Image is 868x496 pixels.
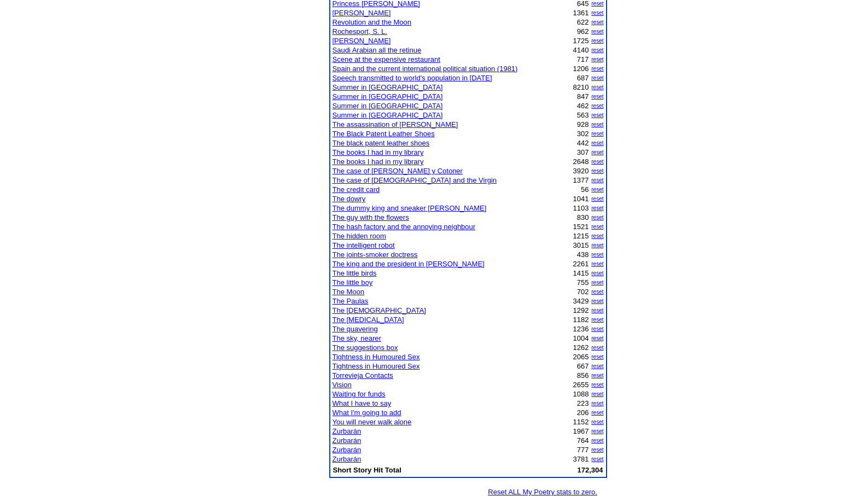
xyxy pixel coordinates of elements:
[591,19,603,25] a: reset
[573,325,589,333] font: 1236
[333,9,391,17] a: [PERSON_NAME]
[333,37,391,45] a: [PERSON_NAME]
[333,371,393,380] a: Torrevieja Contacts
[577,399,589,407] font: 223
[573,167,589,175] font: 3920
[333,343,398,352] a: The suggestions box
[333,27,387,36] a: Rochesport, S. L.
[333,111,443,119] a: Summer in [GEOGRAPHIC_DATA]
[333,120,458,129] a: The assassination of [PERSON_NAME]
[591,252,603,258] a: reset
[591,1,603,7] a: reset
[333,232,386,240] a: The hidden room
[333,334,381,342] a: The sky, nearer
[573,455,589,463] font: 3781
[577,18,589,26] font: 622
[333,409,401,417] a: What I'm going to add
[578,466,603,474] b: 172,304
[333,306,426,314] a: The [DEMOGRAPHIC_DATA]
[573,195,589,203] font: 1041
[333,65,518,73] a: Spain and the current international political situation (1981)
[573,297,589,305] font: 3429
[333,46,422,54] a: Saudi Arabian all the retinue
[577,120,589,129] font: 928
[591,214,603,220] a: reset
[573,316,589,324] font: 1182
[333,185,380,194] a: The credit card
[573,65,589,73] font: 1206
[577,409,589,417] font: 206
[581,185,589,194] font: 56
[333,269,377,277] a: The little birds
[591,159,603,165] a: reset
[573,232,589,240] font: 1215
[577,139,589,147] font: 442
[577,446,589,454] font: 777
[573,418,589,426] font: 1152
[577,92,589,101] font: 847
[333,176,497,184] a: The case of [DEMOGRAPHIC_DATA] and the Virgin
[573,46,589,54] font: 4140
[573,83,589,91] font: 8210
[591,131,603,137] a: reset
[333,74,492,82] a: Speech transmitted to world's population in [DATE]
[333,390,386,398] a: Waiting for funds
[488,488,597,496] a: Reset ALL My Poetry stats to zero.
[333,241,395,249] a: The intelligent robot
[573,9,589,17] font: 1361
[333,204,487,212] a: The dummy king and sneaker [PERSON_NAME]
[333,399,392,407] a: What I have to say
[591,279,603,285] a: reset
[591,437,603,444] a: reset
[333,18,412,26] a: Revolution and the Moon
[591,205,603,211] a: reset
[573,157,589,166] font: 2648
[591,400,603,406] a: reset
[573,269,589,277] font: 1415
[333,157,424,166] a: The books I had in my library
[333,325,378,333] a: The quavering
[591,149,603,155] a: reset
[591,140,603,146] a: reset
[591,298,603,304] a: reset
[333,148,424,156] a: The books I had in my library
[333,130,435,138] a: The Black Patent Leather Shoes
[577,288,589,296] font: 702
[573,204,589,212] font: 1103
[333,278,373,287] a: The little boy
[577,130,589,138] font: 302
[577,436,589,445] font: 764
[577,102,589,110] font: 462
[573,353,589,361] font: 2065
[591,354,603,360] a: reset
[577,362,589,370] font: 667
[577,74,589,82] font: 687
[591,317,603,323] a: reset
[577,278,589,287] font: 755
[573,260,589,268] font: 2261
[333,455,362,463] a: Zurbarán
[591,94,603,100] a: reset
[591,10,603,16] a: reset
[573,241,589,249] font: 3015
[591,326,603,332] a: reset
[333,446,362,454] a: Zurbarán
[333,55,440,63] a: Scene at the expensive restaurant
[333,260,485,268] a: The king and the president in [PERSON_NAME]
[591,47,603,53] a: reset
[333,466,401,474] b: Short Story Hit Total
[591,419,603,425] a: reset
[591,28,603,34] a: reset
[577,55,589,63] font: 717
[333,418,412,426] a: You will never walk alone
[333,297,369,305] a: The Paulas
[577,27,589,36] font: 962
[573,37,589,45] font: 1725
[333,250,418,259] a: The joints-smoker doctress
[573,176,589,184] font: 1377
[591,103,603,109] a: reset
[591,168,603,174] a: reset
[591,56,603,62] a: reset
[591,112,603,118] a: reset
[333,167,463,175] a: The case of [PERSON_NAME] y Cotoner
